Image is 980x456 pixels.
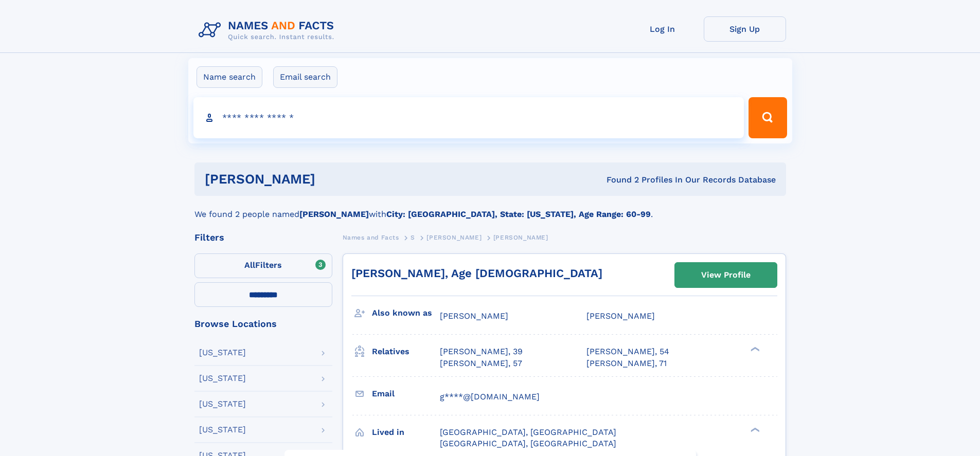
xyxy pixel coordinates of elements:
[586,346,669,357] a: [PERSON_NAME], 54
[440,346,523,357] a: [PERSON_NAME], 39
[372,343,440,360] h3: Relatives
[440,427,616,437] span: [GEOGRAPHIC_DATA], [GEOGRAPHIC_DATA]
[194,233,332,242] div: Filters
[244,260,255,270] span: All
[194,16,343,44] img: Logo Names and Facts
[205,173,461,186] h1: [PERSON_NAME]
[493,234,548,241] span: [PERSON_NAME]
[748,426,760,433] div: ❯
[440,358,522,369] a: [PERSON_NAME], 57
[193,97,744,138] input: search input
[197,66,262,88] label: Name search
[675,263,777,287] a: View Profile
[194,196,786,221] div: We found 2 people named with .
[704,16,786,42] a: Sign Up
[372,424,440,441] h3: Lived in
[440,311,508,321] span: [PERSON_NAME]
[343,231,399,244] a: Names and Facts
[426,234,482,241] span: [PERSON_NAME]
[199,426,246,434] div: [US_STATE]
[273,66,337,88] label: Email search
[199,374,246,382] div: [US_STATE]
[749,97,787,138] button: Search Button
[372,385,440,403] h3: Email
[199,349,246,357] div: [US_STATE]
[194,253,332,278] label: Filters
[586,358,667,369] a: [PERSON_NAME], 71
[426,231,482,244] a: [PERSON_NAME]
[701,263,751,287] div: View Profile
[351,267,602,280] a: [PERSON_NAME], Age [DEMOGRAPHIC_DATA]
[440,439,616,448] span: [GEOGRAPHIC_DATA], [GEOGRAPHIC_DATA]
[386,209,651,219] b: City: [GEOGRAPHIC_DATA], State: [US_STATE], Age Range: 60-99
[199,400,246,408] div: [US_STATE]
[372,304,440,322] h3: Also known as
[586,311,655,321] span: [PERSON_NAME]
[461,174,776,186] div: Found 2 Profiles In Our Records Database
[748,346,760,353] div: ❯
[299,209,369,219] b: [PERSON_NAME]
[194,319,332,329] div: Browse Locations
[411,234,415,241] span: S
[411,231,415,244] a: S
[621,16,704,42] a: Log In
